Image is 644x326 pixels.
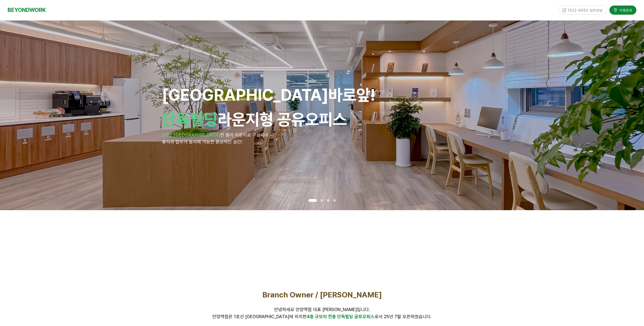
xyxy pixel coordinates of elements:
[220,132,268,138] span: 전 층이 라운지로 구성되어
[618,7,632,12] span: 가맹문의
[307,314,375,319] span: 4층 규모의 전용 단독빌딩 공유오피스
[262,290,382,299] span: Branch Owner / [PERSON_NAME]
[162,139,242,144] span: 휴식과 업무가 동시에 가능한 돋보적인 공간!
[8,5,46,15] a: BEYONDWORK
[212,307,432,319] span: 안녕하세요 안양역점 대표 [PERSON_NAME]입니다. 안양역점은 1호선 [GEOGRAPHIC_DATA]에 위치한 로서 25년 7월 오픈하였습니다.
[609,5,636,14] a: 가맹문의
[162,110,347,129] span: 라운지형 공유오피스
[162,132,220,138] strong: 1호선 [GEOGRAPHIC_DATA]
[328,85,375,104] span: 바로앞!
[162,85,375,104] span: [GEOGRAPHIC_DATA]
[162,110,218,129] span: 단독빌딩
